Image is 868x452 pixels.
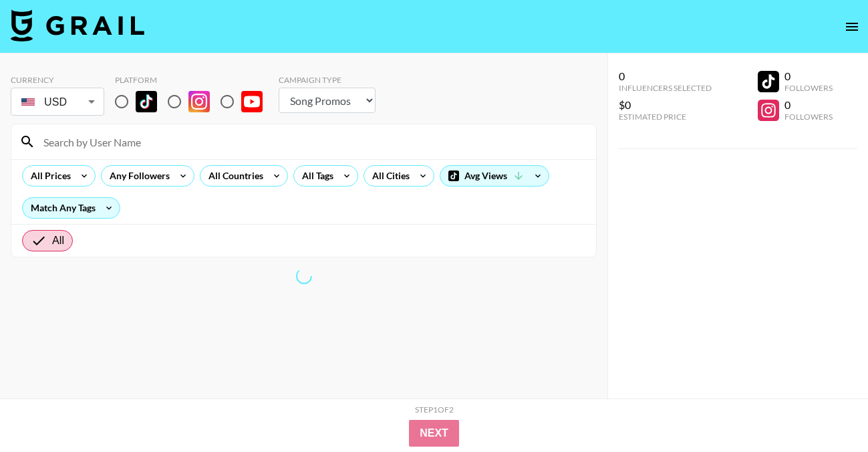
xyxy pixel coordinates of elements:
span: Refreshing lists, bookers, clients, countries, tags, cities, talent, talent... [293,265,314,286]
div: Currency [11,75,104,85]
div: Followers [784,83,833,93]
div: Match Any Tags [23,198,120,218]
div: Avg Views [440,166,549,186]
input: Search by User Name [35,131,588,152]
div: Followers [784,112,833,122]
div: USD [13,90,102,114]
span: All [52,233,64,249]
button: Next [409,420,459,447]
div: All Tags [294,166,336,186]
img: Instagram [188,91,210,112]
div: 0 [784,70,833,83]
div: 0 [784,98,833,112]
img: Grail Talent [11,9,144,41]
div: 0 [619,70,712,83]
div: $0 [619,98,712,112]
div: Campaign Type [279,75,376,85]
div: Platform [115,75,273,85]
img: YouTube [241,91,263,112]
div: Any Followers [102,166,172,186]
div: Influencers Selected [619,83,712,93]
div: All Countries [200,166,266,186]
div: Step 1 of 2 [415,405,454,415]
div: All Prices [23,166,74,186]
div: All Cities [364,166,412,186]
div: Estimated Price [619,112,712,122]
button: open drawer [839,13,865,40]
img: TikTok [136,91,157,112]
